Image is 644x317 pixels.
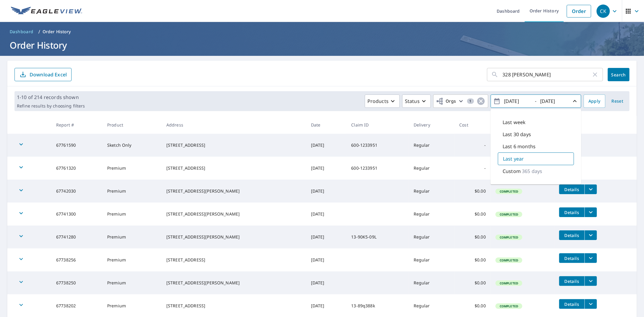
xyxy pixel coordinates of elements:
button: Reset [608,94,627,108]
button: filesDropdownBtn-67738202 [585,299,597,309]
button: Search [608,68,630,81]
div: Custom365 days [498,165,574,177]
button: detailsBtn-67738202 [559,299,585,309]
button: Download Excel [14,68,72,81]
p: Last week [503,119,526,126]
td: Regular [409,157,455,180]
td: Premium [102,226,162,248]
span: Details [563,232,581,238]
span: Completed [496,235,522,239]
input: Address, Report #, Claim ID, etc. [503,66,591,83]
div: Last week [498,116,574,128]
th: Delivery [409,116,455,134]
li: / [38,28,40,35]
span: 1 [467,99,474,103]
div: [STREET_ADDRESS][PERSON_NAME] [166,211,301,217]
nav: breadcrumb [7,27,637,37]
td: $0.00 [454,271,491,294]
span: Completed [496,189,522,194]
div: [STREET_ADDRESS] [166,303,301,309]
th: Date [306,116,347,134]
span: Completed [496,281,522,285]
td: [DATE] [306,203,347,226]
button: detailsBtn-67742030 [559,184,585,194]
button: detailsBtn-67738256 [559,253,585,263]
button: filesDropdownBtn-67741300 [585,207,597,217]
td: [DATE] [306,226,347,248]
span: Details [563,301,581,307]
td: Regular [409,248,455,271]
input: yyyy/mm/dd [538,96,568,106]
a: Order [567,5,591,18]
p: Custom [503,168,521,175]
td: 67738256 [51,248,102,271]
td: [DATE] [306,157,347,180]
div: CK [597,5,610,18]
th: Product [102,116,162,134]
span: Details [563,278,581,284]
button: filesDropdownBtn-67738256 [585,253,597,263]
div: Last 30 days [498,128,574,140]
div: [STREET_ADDRESS][PERSON_NAME] [166,234,301,240]
span: - [493,96,578,107]
div: [STREET_ADDRESS] [166,142,301,148]
p: Order History [43,29,71,35]
td: [DATE] [306,134,347,157]
div: [STREET_ADDRESS][PERSON_NAME] [166,188,301,194]
th: Claim ID [346,116,409,134]
td: 67761590 [51,134,102,157]
td: 67761320 [51,157,102,180]
td: 67738250 [51,271,102,294]
td: Premium [102,271,162,294]
td: Regular [409,271,455,294]
p: Last year [503,155,524,162]
td: Regular [409,226,455,248]
input: yyyy/mm/dd [502,96,532,106]
p: 365 days [522,168,542,175]
td: Premium [102,180,162,203]
div: [STREET_ADDRESS] [166,165,301,171]
p: Last 30 days [503,131,531,138]
td: 13-90K5-09L [346,226,409,248]
td: $0.00 [454,248,491,271]
td: [DATE] [306,271,347,294]
td: Regular [409,134,455,157]
button: Status [402,94,431,108]
a: Dashboard [7,27,36,37]
th: Report # [51,116,102,134]
button: - [491,94,581,108]
button: detailsBtn-67741300 [559,207,585,217]
div: [STREET_ADDRESS][PERSON_NAME] [166,280,301,286]
td: Premium [102,203,162,226]
p: Refine results by choosing filters [17,103,85,109]
td: Sketch Only [102,134,162,157]
th: Address [162,116,306,134]
button: filesDropdownBtn-67738250 [585,276,597,286]
td: Premium [102,248,162,271]
h1: Order History [7,39,637,51]
td: [DATE] [306,248,347,271]
td: Premium [102,157,162,180]
span: Dashboard [10,29,34,35]
div: Last 6 months [498,140,574,152]
td: Regular [409,203,455,226]
p: 1-10 of 214 records shown [17,94,85,101]
td: $0.00 [454,226,491,248]
button: Apply [584,94,605,108]
span: Orgs [436,98,456,105]
p: Products [367,98,389,105]
span: Completed [496,212,522,216]
td: 600-1233951 [346,134,409,157]
button: detailsBtn-67738250 [559,276,585,286]
button: filesDropdownBtn-67741280 [585,230,597,240]
button: filesDropdownBtn-67742030 [585,184,597,194]
div: Last year [498,152,574,165]
span: Details [563,210,581,215]
button: Orgs1 [433,94,488,108]
span: Apply [588,98,601,105]
span: Details [563,187,581,192]
td: - [454,157,491,180]
th: Cost [454,116,491,134]
span: Details [563,255,581,261]
button: Products [365,94,400,108]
